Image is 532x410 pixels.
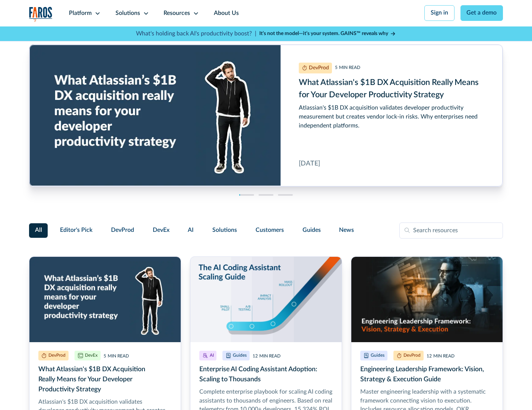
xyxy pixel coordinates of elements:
[29,223,503,239] form: Filter Form
[111,226,134,235] span: DevProd
[60,226,92,235] span: Editor's Pick
[259,31,388,36] strong: It’s not the model—it’s your system. GAINS™ reveals why
[136,29,256,38] p: What's holding back AI's productivity boost? |
[153,226,170,235] span: DevEx
[35,226,42,235] span: All
[29,257,181,342] img: Developer scratching his head on a blue background
[29,45,503,186] div: cms-link
[29,45,503,186] a: What Atlassian's $1B DX Acquisition Really Means for Your Developer Productivity Strategy
[29,7,53,22] a: home
[399,223,503,239] input: Search resources
[460,5,503,21] a: Get a demo
[339,226,354,235] span: News
[256,226,284,235] span: Customers
[212,226,237,235] span: Solutions
[351,257,503,342] img: Realistic image of an engineering leader at work
[115,9,140,18] div: Solutions
[424,5,455,21] a: Sign in
[69,9,92,18] div: Platform
[190,257,342,342] img: Illustration of hockey stick-like scaling from pilot to mass rollout
[164,9,190,18] div: Resources
[259,30,396,38] a: It’s not the model—it’s your system. GAINS™ reveals why
[29,7,53,22] img: Logo of the analytics and reporting company Faros.
[188,226,194,235] span: AI
[303,226,321,235] span: Guides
